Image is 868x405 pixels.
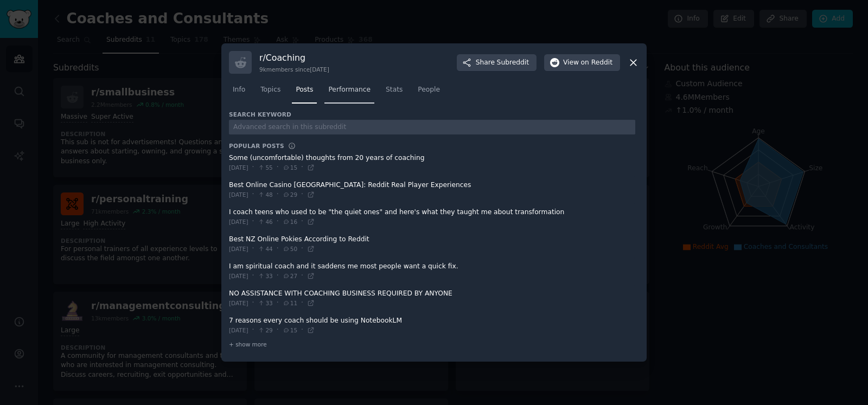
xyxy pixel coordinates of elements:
button: Viewon Reddit [544,54,620,72]
a: Stats [382,81,406,104]
span: · [301,325,303,335]
span: · [252,190,254,200]
span: View [563,58,612,68]
span: Share [476,58,529,68]
span: · [301,163,303,172]
span: · [252,217,254,227]
span: 11 [283,299,297,307]
span: Performance [328,85,371,95]
span: Stats [386,85,403,95]
div: 9k members since [DATE] [259,66,329,73]
a: Info [229,81,249,104]
span: · [252,325,254,335]
span: · [277,298,279,308]
a: Topics [257,81,284,104]
a: People [414,81,444,104]
span: · [277,163,279,172]
h3: r/ Coaching [259,52,329,63]
span: · [277,190,279,200]
button: ShareSubreddit [457,54,537,72]
span: [DATE] [229,299,248,307]
span: [DATE] [229,245,248,253]
span: · [252,163,254,172]
span: 48 [258,191,272,198]
span: Topics [260,85,280,95]
span: [DATE] [229,164,248,171]
span: 33 [258,299,272,307]
h3: Search Keyword [229,111,291,118]
span: · [301,217,303,227]
span: 50 [283,245,297,253]
span: · [252,244,254,254]
input: Advanced search in this subreddit [229,120,635,134]
span: [DATE] [229,326,248,334]
span: · [277,325,279,335]
span: + show more [229,340,267,348]
span: · [277,271,279,281]
span: · [277,217,279,227]
span: · [301,244,303,254]
span: · [252,298,254,308]
span: Posts [296,85,313,95]
span: Info [233,85,245,95]
span: 44 [258,245,272,253]
span: Subreddit [497,58,529,68]
span: 46 [258,218,272,226]
span: [DATE] [229,191,248,198]
span: [DATE] [229,218,248,226]
span: · [252,271,254,281]
span: 16 [283,218,297,226]
span: · [277,244,279,254]
span: · [301,190,303,200]
span: People [418,85,440,95]
span: 33 [258,272,272,280]
a: Posts [292,81,317,104]
span: [DATE] [229,272,248,280]
span: · [301,271,303,281]
span: 15 [283,164,297,171]
h3: Popular Posts [229,142,284,150]
span: 29 [283,191,297,198]
span: on Reddit [581,58,612,68]
span: 55 [258,164,272,171]
span: 15 [283,326,297,334]
span: 27 [283,272,297,280]
span: · [301,298,303,308]
span: 29 [258,326,272,334]
a: Performance [324,81,374,104]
